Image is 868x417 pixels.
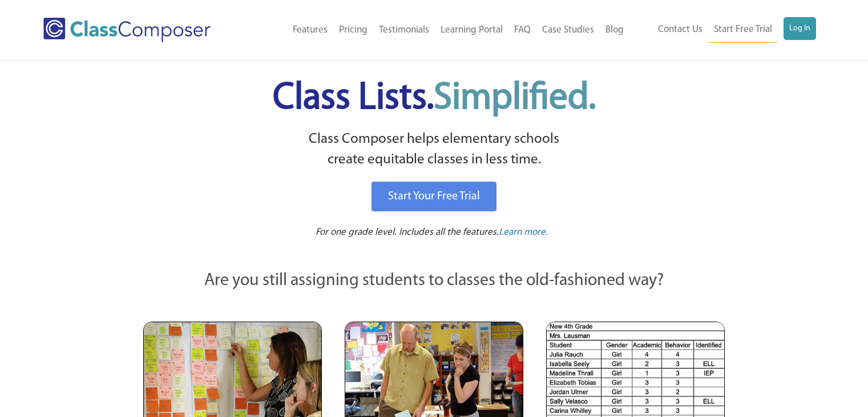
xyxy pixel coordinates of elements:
[142,129,727,171] p: Class Composer helps elementary schools create equitable classes in less time.
[316,227,499,237] span: For one grade level. Includes all the features.
[143,268,725,294] p: Are you still assigning students to classes the old-fashioned way?
[434,80,596,117] span: Simplified.
[600,18,629,43] a: Blog
[652,17,708,42] a: Contact Us
[333,18,373,43] a: Pricing
[247,18,629,43] nav: Header Menu
[784,17,816,40] a: Log In
[373,18,435,43] a: Testimonials
[629,17,816,43] nav: Header Menu
[508,18,536,43] a: FAQ
[388,191,480,202] span: Start Your Free Trial
[536,18,600,43] a: Case Studies
[287,18,333,43] a: Features
[435,18,508,43] a: Learning Portal
[499,226,548,240] a: Learn more.
[43,18,211,42] img: Class Composer
[708,17,778,43] a: Start Free Trial
[499,227,548,237] span: Learn more.
[372,182,496,211] a: Start Your Free Trial
[273,80,596,117] span: Class Lists.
